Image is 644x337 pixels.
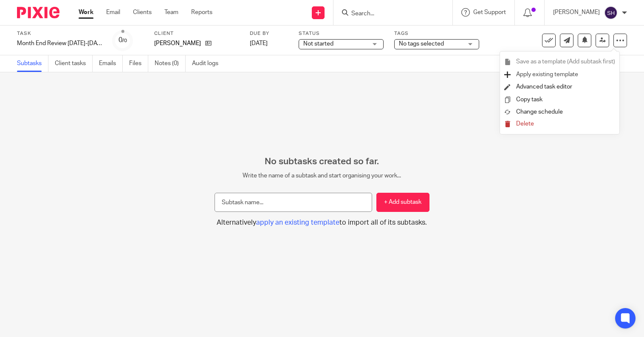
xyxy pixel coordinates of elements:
button: Alternativelyapply an existing templateto import all of its subtasks. [215,218,429,227]
input: Search [350,10,427,18]
a: Email [106,8,120,17]
p: [PERSON_NAME] [553,8,600,17]
label: Tags [394,30,479,37]
span: Not started [303,41,333,47]
span: Change schedule [516,109,563,115]
div: 0 [119,35,127,45]
span: Delete [516,121,534,127]
button: + Add subtask [376,193,429,212]
a: Work [79,8,93,17]
span: Save as a template (Add subtask first) [516,59,615,65]
small: /0 [122,38,127,43]
label: Due by [250,30,288,37]
a: Audit logs [192,55,225,72]
span: [DATE] [250,40,268,46]
button: Delete [504,121,615,128]
label: Client [154,30,239,37]
p: [PERSON_NAME] [154,39,201,48]
a: Client tasks [55,55,93,72]
label: Status [299,30,384,37]
a: Advanced task editor [516,84,572,90]
p: Write the name of a subtask and start organising your work... [215,171,429,180]
div: Month End Review 1/1/25-1/28/25 [17,39,102,48]
img: Pixie [17,7,59,18]
span: Apply existing template [516,71,578,77]
a: Copy task [516,97,542,103]
img: svg%3E [604,6,618,20]
a: Subtasks [17,55,48,72]
h2: No subtasks created so far. [215,156,429,167]
input: Subtask name... [215,193,372,212]
span: apply an existing template [256,219,339,226]
a: Reports [191,8,212,17]
span: Get Support [473,9,506,15]
span: No tags selected [399,41,444,47]
a: Files [129,55,148,72]
a: Emails [99,55,123,72]
a: Notes (0) [155,55,186,72]
a: Clients [133,8,152,17]
div: Month End Review [DATE]-[DATE] [17,39,102,48]
label: Task [17,30,102,37]
a: Team [164,8,178,17]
